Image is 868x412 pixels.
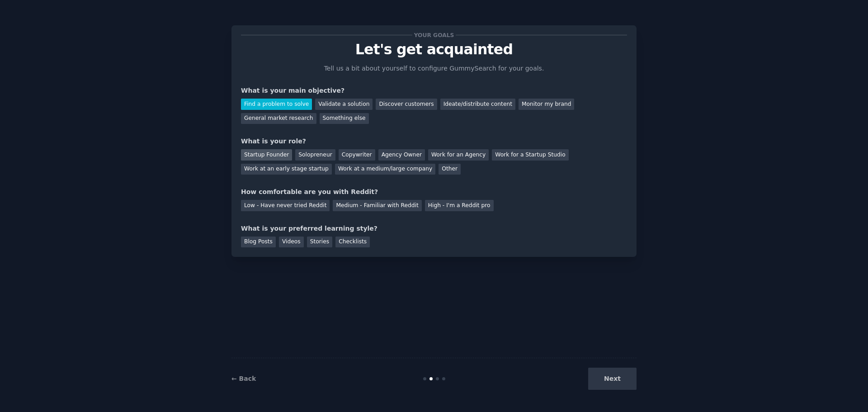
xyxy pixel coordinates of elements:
[241,164,332,175] div: Work at an early stage startup
[241,99,312,110] div: Find a problem to solve
[339,149,375,161] div: Copywriter
[241,113,316,124] div: General market research
[440,99,515,110] div: Ideate/distribute content
[307,237,332,248] div: Stories
[439,164,461,175] div: Other
[320,64,548,73] p: Tell us a bit about yourself to configure GummySearch for your goals.
[335,237,370,248] div: Checklists
[241,42,627,57] p: Let's get acquainted
[320,113,369,124] div: Something else
[376,99,437,110] div: Discover customers
[333,200,421,211] div: Medium - Familiar with Reddit
[412,30,456,40] span: Your goals
[295,149,335,161] div: Solopreneur
[231,375,256,382] a: ← Back
[378,149,425,161] div: Agency Owner
[241,187,627,197] div: How comfortable are you with Reddit?
[241,200,330,211] div: Low - Have never tried Reddit
[279,237,304,248] div: Videos
[335,164,435,175] div: Work at a medium/large company
[492,149,568,161] div: Work for a Startup Studio
[428,149,489,161] div: Work for an Agency
[315,99,373,110] div: Validate a solution
[241,137,627,146] div: What is your role?
[519,99,574,110] div: Monitor my brand
[241,224,627,233] div: What is your preferred learning style?
[241,149,292,161] div: Startup Founder
[425,200,494,211] div: High - I'm a Reddit pro
[241,237,276,248] div: Blog Posts
[241,86,627,95] div: What is your main objective?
